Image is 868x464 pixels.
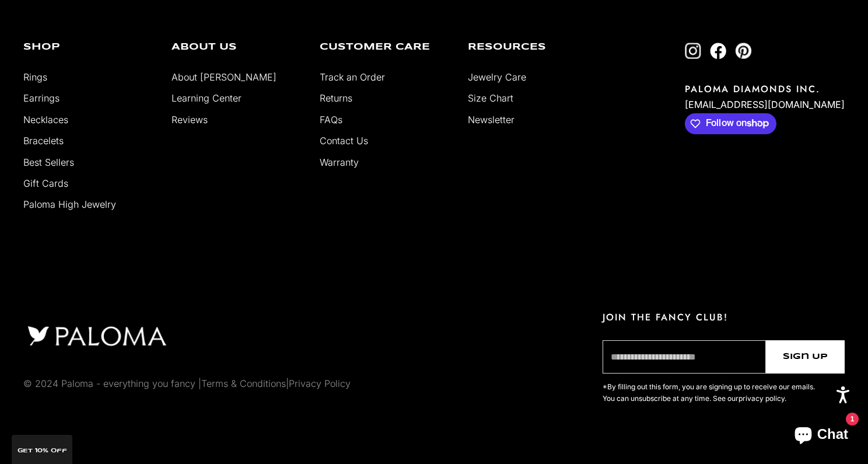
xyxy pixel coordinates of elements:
[289,378,351,389] a: Privacy Policy
[685,43,701,59] a: Follow on Instagram
[23,433,845,448] iframe: Customer reviews powered by Trustpilot
[23,156,74,168] a: Best Sellers
[320,71,385,83] a: Track an Order
[468,92,513,104] a: Size Chart
[23,198,116,210] a: Paloma High Jewelry
[710,43,726,59] a: Follow on Facebook
[12,435,72,464] div: GET 10% Off
[23,43,154,52] p: Shop
[468,71,526,83] a: Jewelry Care
[171,43,302,52] p: About Us
[320,114,342,125] a: FAQs
[171,92,242,104] a: Learning Center
[23,135,64,146] a: Bracelets
[201,378,286,389] a: Terms & Conditions
[320,43,450,52] p: Customer Care
[784,417,859,455] inbox-online-store-chat: Shopify online store chat
[468,114,514,125] a: Newsletter
[17,448,67,453] span: GET 10% Off
[23,323,170,349] img: footer logo
[320,92,352,104] a: Returns
[685,96,845,113] p: [EMAIL_ADDRESS][DOMAIN_NAME]
[23,114,68,125] a: Necklaces
[23,92,60,104] a: Earrings
[738,394,786,403] a: privacy policy.
[320,135,368,146] a: Contact Us
[23,376,351,391] p: © 2024 Paloma - everything you fancy | |
[23,177,68,189] a: Gift Cards
[171,114,208,125] a: Reviews
[603,311,845,324] p: JOIN THE FANCY CLUB!
[468,43,598,52] p: Resources
[23,71,47,83] a: Rings
[603,381,818,404] p: *By filling out this form, you are signing up to receive our emails. You can unsubscribe at any t...
[766,340,845,374] button: Sign Up
[783,350,828,364] span: Sign Up
[685,82,845,96] p: PALOMA DIAMONDS INC.
[320,156,359,168] a: Warranty
[171,71,276,83] a: About [PERSON_NAME]
[735,43,751,59] a: Follow on Pinterest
